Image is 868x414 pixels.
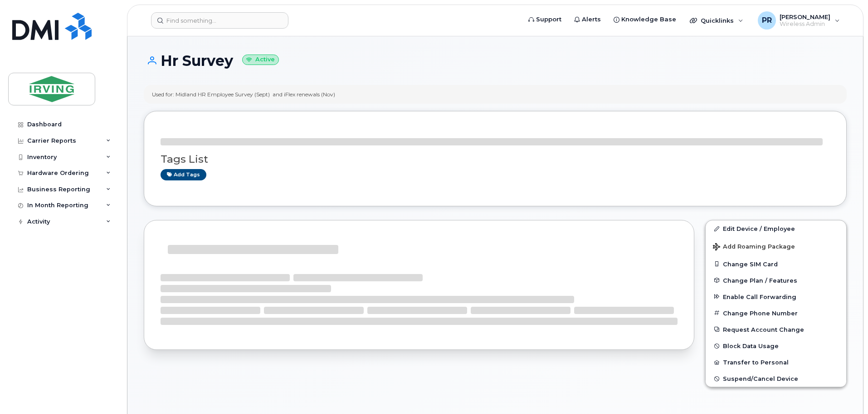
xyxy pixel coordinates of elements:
[161,154,830,165] h3: Tags List
[706,354,846,370] button: Transfer to Personal
[706,305,846,321] button: Change Phone Number
[706,237,846,255] button: Add Roaming Package
[713,243,795,252] span: Add Roaming Package
[706,272,846,289] button: Change Plan / Features
[706,370,846,387] button: Suspend/Cancel Device
[706,338,846,354] button: Block Data Usage
[723,277,797,284] span: Change Plan / Features
[706,256,846,272] button: Change SIM Card
[706,220,846,237] a: Edit Device / Employee
[152,90,335,98] div: Used for: Midland HR Employee Survey (Sept) and iFlex renewals (Nov)
[706,289,846,305] button: Enable Call Forwarding
[144,53,847,69] h1: Hr Survey
[723,293,796,300] span: Enable Call Forwarding
[723,375,798,382] span: Suspend/Cancel Device
[242,55,279,65] small: Active
[706,321,846,338] button: Request Account Change
[161,169,206,180] a: Add tags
